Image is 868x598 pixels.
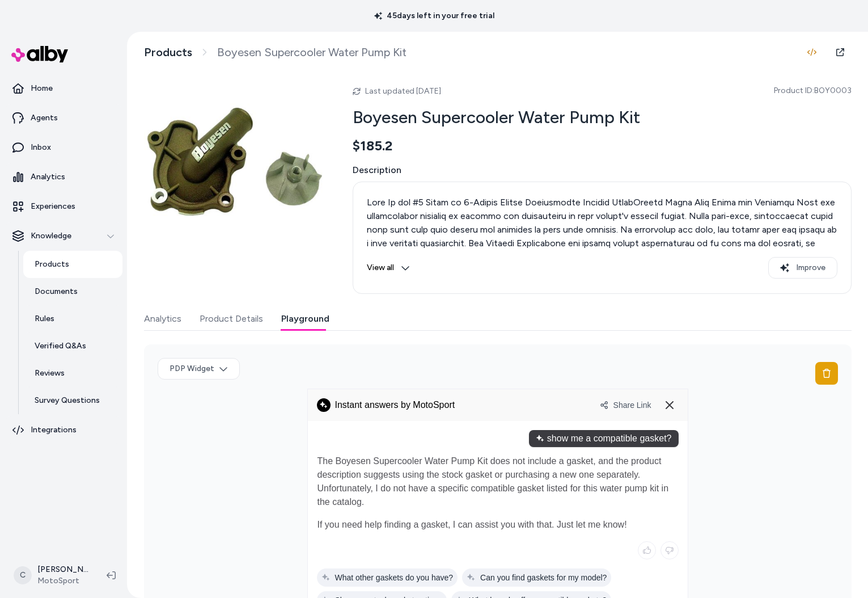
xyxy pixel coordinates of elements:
[217,45,407,60] span: Boyesen Supercooler Water Pump Kit
[365,86,441,96] span: Last updated [DATE]
[774,85,852,96] span: Product ID: BOY0003
[281,308,329,330] button: Playground
[35,259,69,270] p: Products
[23,251,122,278] a: Products
[367,257,410,279] button: View all
[170,363,214,374] span: PDP Widget
[158,358,240,380] button: PDP Widget
[5,75,122,102] a: Home
[31,171,65,183] p: Analytics
[31,112,58,124] p: Agents
[144,45,407,60] nav: breadcrumb
[768,257,837,279] button: Improve
[5,163,122,191] a: Analytics
[23,332,122,360] a: Verified Q&As
[5,193,122,220] a: Experiences
[35,313,54,325] p: Rules
[144,45,192,60] a: Products
[35,368,65,379] p: Reviews
[367,10,501,22] p: 45 days left in your free trial
[200,308,263,330] button: Product Details
[31,424,77,436] p: Integrations
[23,360,122,387] a: Reviews
[31,83,53,94] p: Home
[367,196,837,468] p: Lore Ip dol #5 Sitam co 6-Adipis Elitse Doeiusmodte Incidid UtlabOreetd Magna Aliq Enima min Veni...
[31,201,75,212] p: Experiences
[35,340,86,352] p: Verified Q&As
[144,77,325,259] img: X003-Y001.jpg
[14,566,32,584] span: C
[5,416,122,444] a: Integrations
[353,107,852,128] h2: Boyesen Supercooler Water Pump Kit
[35,286,78,297] p: Documents
[23,387,122,414] a: Survey Questions
[353,163,852,177] span: Description
[7,557,98,593] button: C[PERSON_NAME]MotoSport
[144,308,181,330] button: Analytics
[5,222,122,250] button: Knowledge
[31,230,71,242] p: Knowledge
[5,134,122,161] a: Inbox
[11,46,68,62] img: alby Logo
[37,575,88,587] span: MotoSport
[5,104,122,132] a: Agents
[35,395,100,406] p: Survey Questions
[37,564,88,575] p: [PERSON_NAME]
[23,305,122,332] a: Rules
[23,278,122,305] a: Documents
[31,142,51,153] p: Inbox
[353,137,393,154] span: $185.2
